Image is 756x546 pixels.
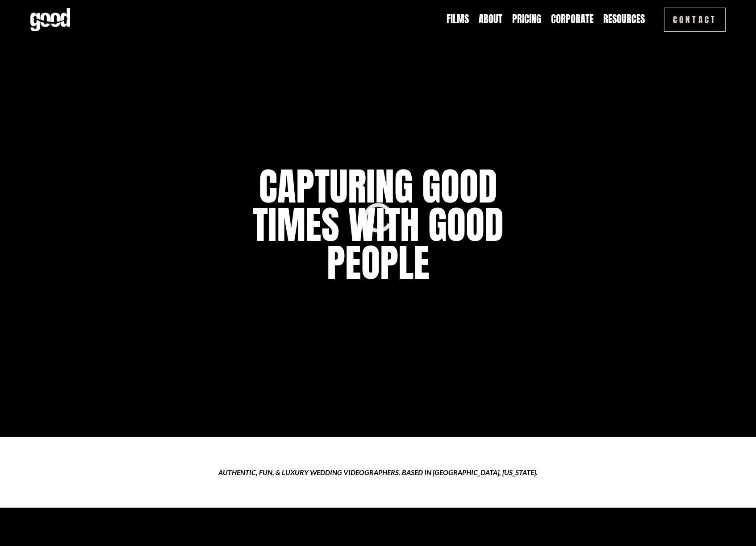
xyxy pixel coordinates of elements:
[479,12,502,26] a: About
[603,13,645,25] span: Resources
[664,8,726,32] a: Contact
[30,8,70,31] img: Good Feeling Films
[218,468,538,476] em: AUTHENTIC, FUN, & LUXURY WEDDING VIDEOGRAPHERS. BASED IN [GEOGRAPHIC_DATA], [US_STATE].
[447,12,469,26] a: Films
[551,12,593,26] a: Corporate
[512,12,541,26] a: Pricing
[222,167,535,281] h1: capturing good times with good people
[603,12,645,26] a: folder dropdown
